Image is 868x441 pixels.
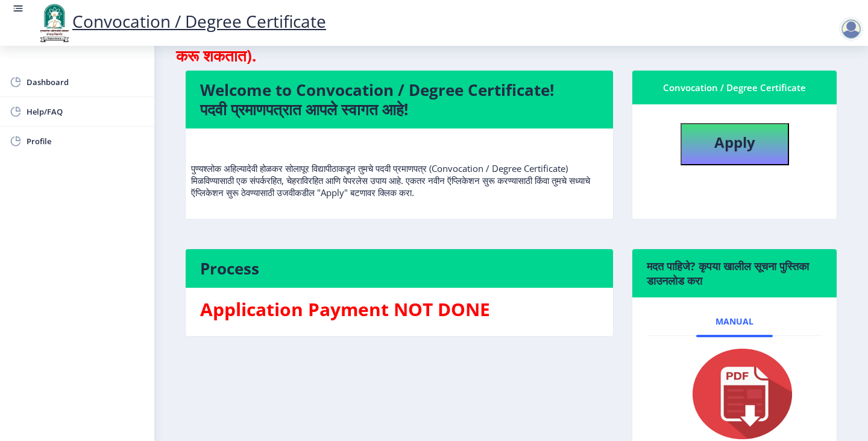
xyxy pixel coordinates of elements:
span: Profile [27,134,145,148]
p: पुण्यश्लोक अहिल्यादेवी होळकर सोलापूर विद्यापीठाकडून तुमचे पदवी प्रमाणपत्र (Convocation / Degree C... [191,138,608,198]
a: Manual [696,307,773,336]
div: Convocation / Degree Certificate [647,80,822,95]
span: Dashboard [27,75,145,89]
h4: Students can apply here for Convocation/Degree Certificate if they Pass Out between 2004 To [DATE... [176,7,846,65]
h3: Application Payment NOT DONE [200,297,599,322]
span: Help/FAQ [27,104,145,119]
h4: Welcome to Convocation / Degree Certificate! पदवी प्रमाणपत्रात आपले स्वागत आहे! [200,80,599,119]
h6: मदत पाहिजे? कृपया खालील सूचना पुस्तिका डाउनलोड करा [647,259,822,288]
img: logo [36,2,72,43]
span: Manual [715,317,753,326]
a: Convocation / Degree Certificate [36,10,326,33]
button: Apply [681,123,789,165]
h4: Process [200,259,599,278]
b: Apply [714,132,755,152]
